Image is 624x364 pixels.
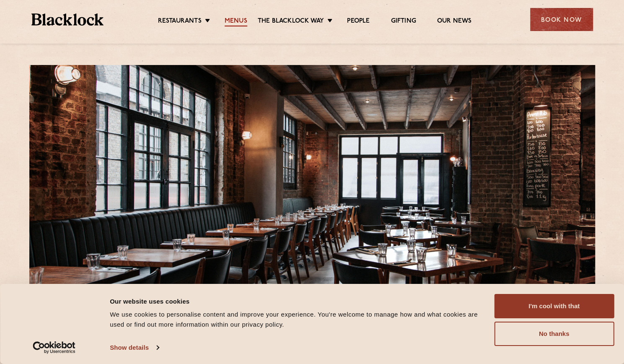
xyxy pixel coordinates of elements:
img: BL_Textured_Logo-footer-cropped.svg [31,13,104,26]
a: Menus [225,17,247,26]
div: Book Now [530,8,593,31]
a: The Blacklock Way [258,17,324,26]
div: We use cookies to personalise content and improve your experience. You're welcome to manage how a... [110,309,484,330]
button: No thanks [494,322,614,346]
a: Gifting [391,17,416,26]
a: Show details [110,341,158,354]
a: Our News [437,17,472,26]
a: Usercentrics Cookiebot - opens in a new window [18,341,91,354]
a: Restaurants [158,17,202,26]
button: I'm cool with that [494,294,614,318]
a: People [347,17,370,26]
div: Our website uses cookies [110,296,484,306]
